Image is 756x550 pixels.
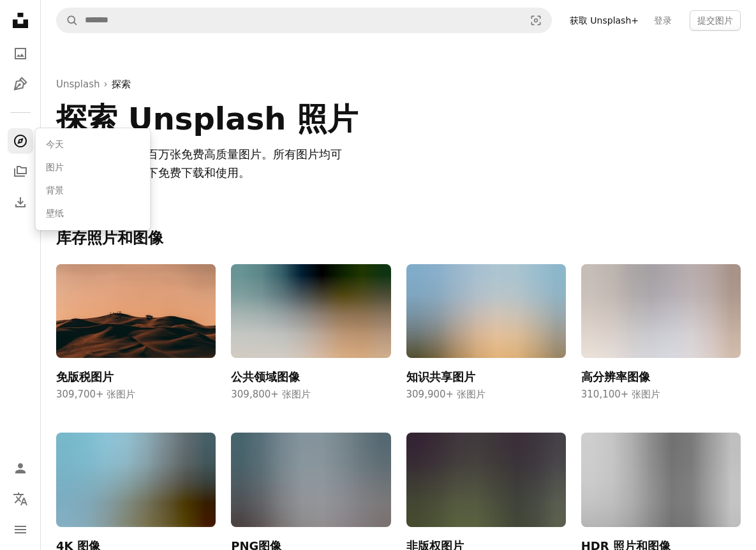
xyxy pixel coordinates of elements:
font: › [104,78,108,90]
a: Unsplash [56,77,100,92]
button: 提交图片 [690,10,741,31]
a: 插图 [8,71,33,97]
a: 库存照片和图像 [56,229,163,247]
a: 知识共享图片309,900+ 张图片 [406,264,566,402]
font: 310,100+ 张图片 [581,389,660,400]
a: 探索 [8,128,33,154]
a: 高分辨率图像310,100+ 张图片 [581,264,741,402]
font: Unsplash 拥有数百万张免费高质量图片。所有图片均可在 [56,147,342,179]
a: 登录 / 注册 [8,456,33,481]
a: 探索 [112,77,131,92]
a: 收藏 [8,159,33,184]
font: 高分辨率图像 [581,370,650,383]
a: 下载历史记录 [8,190,33,215]
font: 309,900+ 张图片 [406,389,485,400]
button: 视觉搜索 [521,8,551,33]
button: 搜索 Unsplash [57,8,78,33]
button: 菜单 [8,517,33,542]
font: 壁纸 [46,208,64,218]
a: 照片 [8,41,33,66]
font: 免版税图片 [56,370,114,383]
font: Unsplash [56,78,100,90]
button: 语言 [8,486,33,512]
div: 探索 [36,128,151,230]
font: 下免费下载和使用。 [147,166,250,179]
a: 免版税图片309,700+ 张图片 [56,264,216,402]
font: 登录 [654,15,672,26]
font: 公共领域图像 [231,370,300,383]
font: 探索 Unsplash 照片 [56,101,358,137]
form: 在全站范围内查找视觉效果 [56,8,552,33]
font: 知识共享图片 [406,370,475,383]
font: 提交图片 [697,15,733,26]
a: 公共领域图像309,800+ 张图片 [231,264,390,402]
font: 背景 [46,185,64,195]
font: 图片 [46,162,64,172]
font: 今天 [46,139,64,149]
a: 首页 — Unsplash [8,8,33,36]
font: 309,800+ 张图片 [231,389,310,400]
a: 获取 Unsplash+ [562,10,646,31]
font: 309,700+ 张图片 [56,389,135,400]
font: 探索 [112,78,131,90]
a: 登录 [646,10,679,31]
font: 获取 Unsplash+ [570,15,639,26]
